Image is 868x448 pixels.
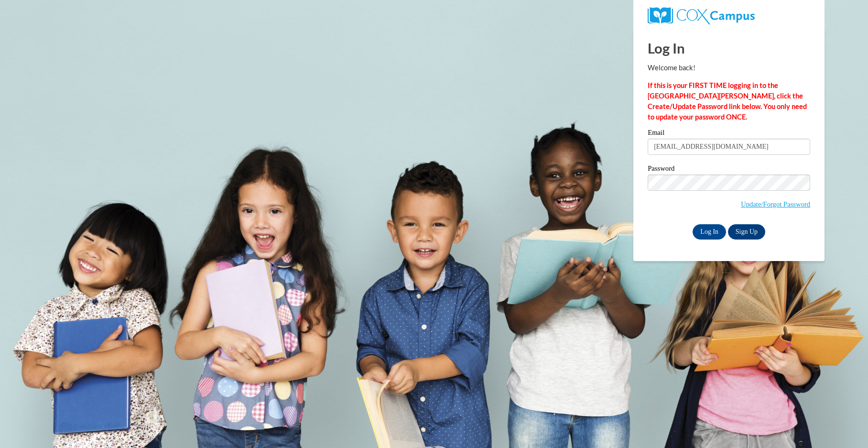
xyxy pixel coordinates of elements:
[741,200,810,208] a: Update/Forgot Password
[648,81,807,121] strong: If this is your FIRST TIME logging in to the [GEOGRAPHIC_DATA][PERSON_NAME], click the Create/Upd...
[648,7,810,24] a: COX Campus
[648,165,810,175] label: Password
[693,224,726,240] input: Log In
[648,63,810,73] p: Welcome back!
[648,7,755,24] img: COX Campus
[728,224,765,240] a: Sign Up
[648,38,810,58] h1: Log In
[648,129,810,139] label: Email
